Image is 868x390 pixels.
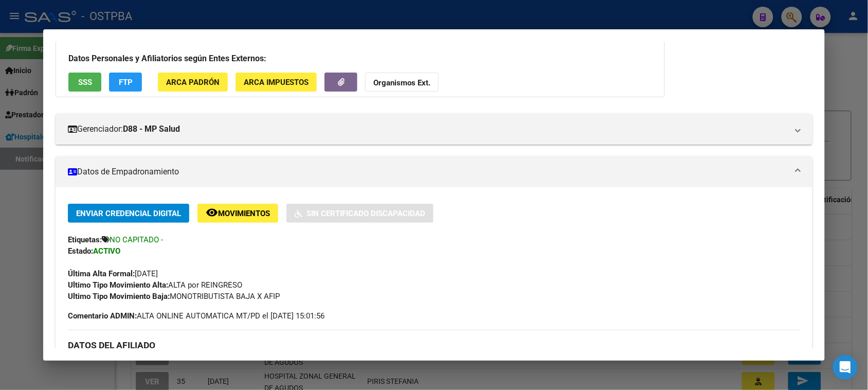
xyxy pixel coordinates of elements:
[56,114,812,145] mat-expansion-panel-header: Gerenciador:D88 - MP Salud
[236,73,317,92] button: ARCA Impuestos
[373,78,430,87] strong: Organismos Ext.
[206,206,218,219] mat-icon: remove_red_eye
[68,246,93,256] strong: Estado:
[68,269,158,278] span: [DATE]
[68,340,800,351] h3: DATOS DEL AFILIADO
[365,73,439,92] button: Organismos Ext.
[68,52,652,65] h3: Datos Personales y Afiliatorios según Entes Externos:
[68,123,787,135] mat-panel-title: Gerenciador:
[166,78,220,87] span: ARCA Padrón
[197,204,278,223] button: Movimientos
[306,209,425,218] span: Sin Certificado Discapacidad
[78,78,92,87] span: SSS
[56,156,812,187] mat-expansion-panel-header: Datos de Empadronamiento
[68,310,324,322] span: ALTA ONLINE AUTOMATICA MT/PD el [DATE] 15:01:56
[76,209,181,218] span: Enviar Credencial Digital
[119,78,133,87] span: FTP
[68,235,102,244] strong: Etiquetas:
[68,280,242,290] span: ALTA por REINGRESO
[110,235,163,244] span: NO CAPITADO -
[244,78,309,87] span: ARCA Impuestos
[123,123,180,135] strong: D88 - MP Salud
[68,269,135,278] strong: Última Alta Formal:
[68,73,101,92] button: SSS
[158,73,228,92] button: ARCA Padrón
[68,166,787,178] mat-panel-title: Datos de Empadronamiento
[109,73,142,92] button: FTP
[218,209,270,218] span: Movimientos
[833,355,858,380] div: Open Intercom Messenger
[68,292,280,301] span: MONOTRIBUTISTA BAJA X AFIP
[68,204,189,223] button: Enviar Credencial Digital
[68,280,168,290] strong: Ultimo Tipo Movimiento Alta:
[68,311,137,321] strong: Comentario ADMIN:
[93,246,120,256] strong: ACTIVO
[286,204,433,223] button: Sin Certificado Discapacidad
[68,292,170,301] strong: Ultimo Tipo Movimiento Baja:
